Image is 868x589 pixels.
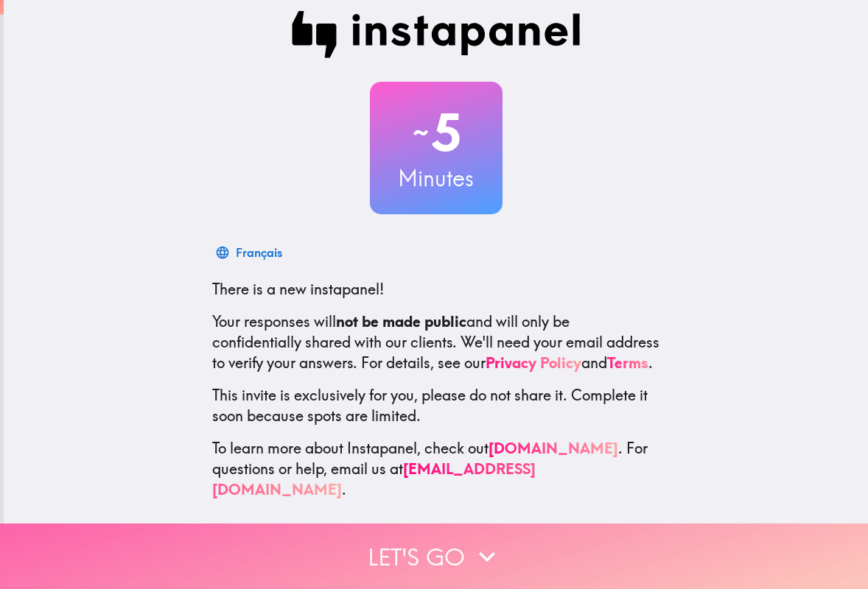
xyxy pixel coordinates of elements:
[212,238,288,267] button: Français
[607,353,648,372] a: Terms
[212,438,660,500] p: To learn more about Instapanel, check out . For questions or help, email us at .
[370,163,503,194] h3: Minutes
[410,110,431,155] span: ~
[292,11,581,58] img: Instapanel
[236,242,282,263] div: Français
[489,439,618,457] a: [DOMAIN_NAME]
[212,459,536,498] a: [EMAIL_ADDRESS][DOMAIN_NAME]
[370,102,503,163] h2: 5
[212,385,660,426] p: This invite is exclusively for you, please do not share it. Complete it soon because spots are li...
[336,312,466,331] b: not be made public
[486,353,581,372] a: Privacy Policy
[212,280,384,298] span: There is a new instapanel!
[212,311,660,373] p: Your responses will and will only be confidentially shared with our clients. We'll need your emai...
